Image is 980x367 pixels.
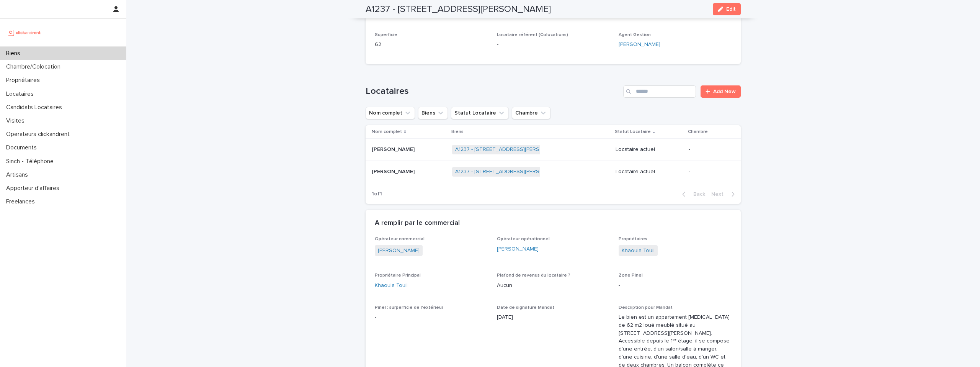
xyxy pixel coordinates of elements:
[713,89,736,94] span: Add New
[689,169,728,175] p: -
[726,7,736,12] span: Edit
[497,282,610,290] p: Aucun
[622,247,655,255] a: Khaoula Touil
[512,107,550,119] button: Chambre
[366,86,620,97] h1: Locataires
[497,273,570,278] span: Plafond de revenus du locataire ?
[375,33,397,37] span: Superficie
[619,273,643,278] span: Zone Pinel
[3,198,41,205] p: Freelances
[372,167,416,175] p: [PERSON_NAME]
[366,139,741,161] tr: [PERSON_NAME][PERSON_NAME] A1237 - [STREET_ADDRESS][PERSON_NAME] Locataire actuel-
[3,144,43,151] p: Documents
[616,146,683,153] p: Locataire actuel
[3,104,68,111] p: Candidats Locataires
[619,41,660,49] a: [PERSON_NAME]
[6,25,43,40] img: UCB0brd3T0yccxBKYDjQ
[378,247,420,255] a: [PERSON_NAME]
[451,128,464,136] p: Biens
[372,128,402,136] p: Nom complet
[619,237,647,241] span: Propriétaires
[616,169,683,175] p: Locataire actuel
[3,171,34,179] p: Artisans
[3,131,76,138] p: Operateurs clickandrent
[713,3,741,15] button: Edit
[455,146,567,153] a: A1237 - [STREET_ADDRESS][PERSON_NAME]
[619,282,732,290] p: -
[375,313,488,321] p: -
[375,282,408,290] a: Khaoula Touil
[615,128,651,136] p: Statut Locataire
[676,191,708,198] button: Back
[497,305,554,310] span: Date de signature Mandat
[708,191,741,198] button: Next
[701,85,741,98] a: Add New
[3,77,46,84] p: Propriétaires
[451,107,509,119] button: Statut Locataire
[375,219,460,228] h2: A remplir par le commercial
[3,117,31,125] p: Visites
[3,90,40,98] p: Locataires
[375,41,488,49] p: 62
[375,305,443,310] span: Pinel : surperficie de l'extérieur
[366,161,741,183] tr: [PERSON_NAME][PERSON_NAME] A1237 - [STREET_ADDRESS][PERSON_NAME] Locataire actuel-
[3,158,60,165] p: Sinch - Téléphone
[366,107,415,119] button: Nom complet
[497,237,550,241] span: Opérateur opérationnel
[619,305,673,310] span: Description pour Mandat
[689,146,728,153] p: -
[375,237,425,241] span: Opérateur commercial
[497,313,610,321] p: [DATE]
[711,192,728,197] span: Next
[3,63,67,70] p: Chambre/Colocation
[497,33,568,37] span: Locataire référent (Colocations)
[375,273,421,278] span: Propriétaire Principal
[497,245,539,253] a: [PERSON_NAME]
[623,85,696,98] input: Search
[366,185,388,203] p: 1 of 1
[372,145,416,153] p: [PERSON_NAME]
[3,185,65,192] p: Apporteur d'affaires
[619,33,651,37] span: Agent Gestion
[418,107,448,119] button: Biens
[689,192,705,197] span: Back
[688,128,708,136] p: Chambre
[3,50,26,57] p: Biens
[366,4,551,15] h2: A1237 - [STREET_ADDRESS][PERSON_NAME]
[497,41,610,49] p: -
[455,169,567,175] a: A1237 - [STREET_ADDRESS][PERSON_NAME]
